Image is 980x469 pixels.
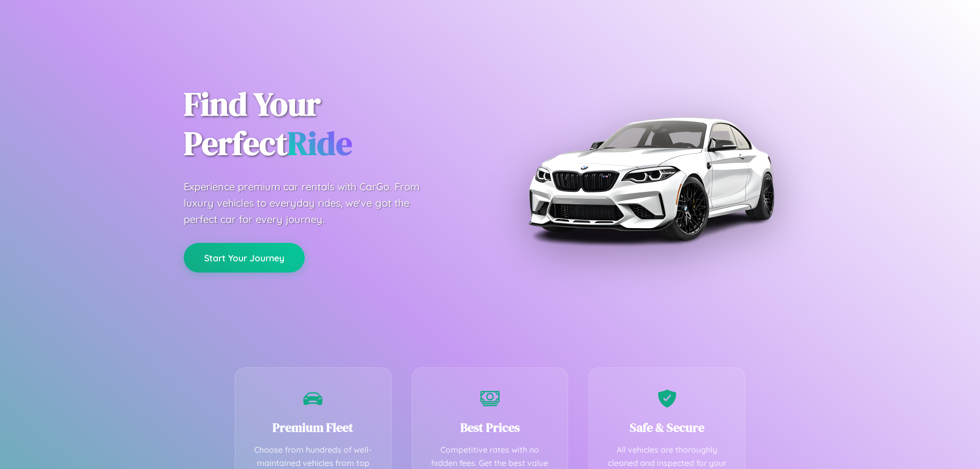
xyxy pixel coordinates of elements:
[428,419,553,436] h3: Best Prices
[184,85,475,163] h1: Find Your Perfect
[184,243,305,273] button: Start Your Journey
[184,179,439,228] p: Experience premium car rentals with CarGo. From luxury vehicles to everyday rides, we've got the ...
[287,121,352,165] span: Ride
[251,419,376,436] h3: Premium Fleet
[604,419,729,436] h3: Safe & Secure
[523,51,778,306] img: Premium BMW car rental vehicle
